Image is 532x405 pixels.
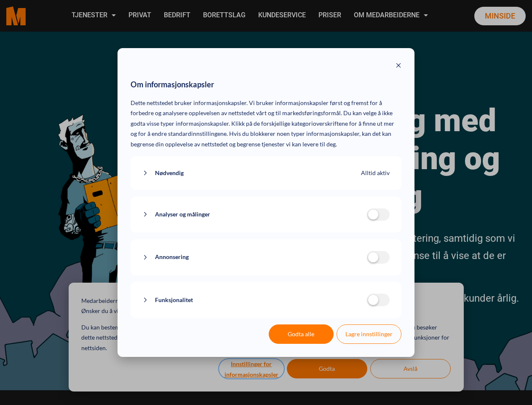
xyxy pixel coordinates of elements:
button: Nødvendig [142,168,361,178]
button: Funksjonalitet [142,295,367,305]
button: Close modal [396,61,401,72]
button: Analyser og målinger [142,209,367,220]
span: Analyser og målinger [155,209,210,220]
span: Om informasjonskapsler [131,78,214,92]
span: Nødvendig [155,168,184,178]
span: Alltid aktiv [361,168,390,178]
button: Lagre innstillinger [337,324,401,344]
button: Godta alle [269,324,334,344]
span: Annonsering [155,252,189,262]
button: Annonsering [142,252,367,262]
p: Dette nettstedet bruker informasjonskapsler. Vi bruker informasjonskapsler først og fremst for å ... [131,98,401,150]
span: Funksjonalitet [155,295,193,305]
